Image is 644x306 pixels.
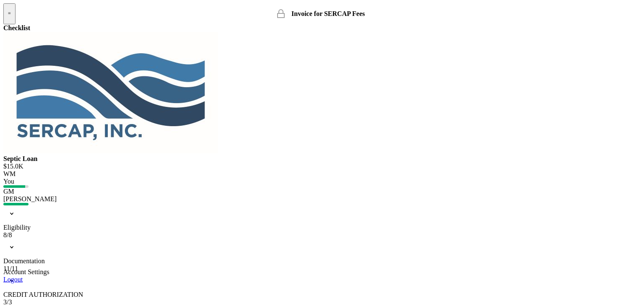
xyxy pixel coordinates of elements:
[3,195,641,203] div: [PERSON_NAME]
[3,163,641,170] div: $15.0K
[3,24,30,31] b: Checklist
[3,265,641,272] div: 11 / 11
[3,257,641,265] div: Documentation
[3,268,49,276] div: Account Settings
[3,188,641,195] div: G M
[3,224,641,231] div: Eligibility
[291,10,365,17] b: Invoice for SERCAP Fees
[3,291,641,298] div: CREDIT AUTHORIZATION
[3,178,641,185] div: You
[3,231,641,239] div: 8 / 8
[3,276,23,283] a: Logout
[3,170,641,178] div: W M
[3,298,641,306] div: 3 / 3
[3,155,37,162] b: Septic Loan
[3,32,218,153] img: Product logo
